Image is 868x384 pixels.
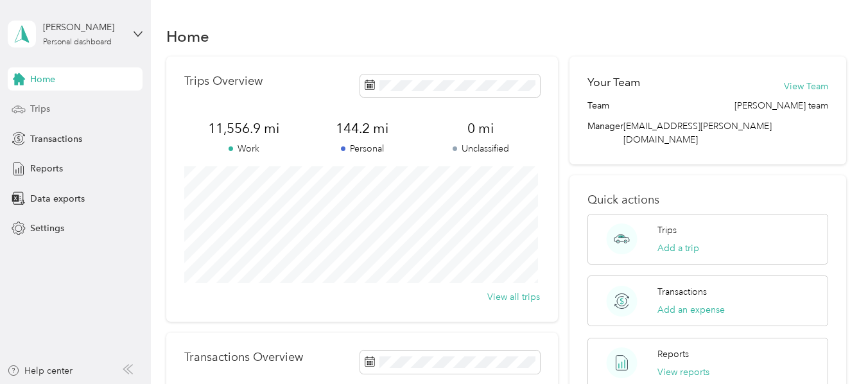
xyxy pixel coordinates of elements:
[43,21,123,34] div: [PERSON_NAME]
[796,312,868,384] iframe: Everlance-gr Chat Button Frame
[184,119,303,137] span: 11,556.9 mi
[587,99,609,112] span: Team
[184,351,303,364] p: Transactions Overview
[30,192,85,205] span: Data exports
[422,119,541,137] span: 0 mi
[30,132,82,146] span: Transactions
[30,222,64,235] span: Settings
[43,39,112,46] div: Personal dashboard
[784,80,828,93] button: View Team
[30,102,50,116] span: Trips
[657,303,725,317] button: Add an expense
[487,290,540,304] button: View all trips
[166,30,209,43] h1: Home
[7,364,73,378] button: Help center
[587,119,623,146] span: Manager
[30,73,55,86] span: Home
[30,162,63,175] span: Reports
[657,285,707,299] p: Transactions
[184,74,263,88] p: Trips Overview
[184,142,303,155] p: Work
[303,119,422,137] span: 144.2 mi
[422,142,541,155] p: Unclassified
[734,99,828,112] span: [PERSON_NAME] team
[657,241,699,255] button: Add a trip
[587,74,640,91] h2: Your Team
[657,365,709,379] button: View reports
[657,347,689,361] p: Reports
[623,121,772,145] span: [EMAIL_ADDRESS][PERSON_NAME][DOMAIN_NAME]
[303,142,422,155] p: Personal
[587,193,828,207] p: Quick actions
[657,223,677,237] p: Trips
